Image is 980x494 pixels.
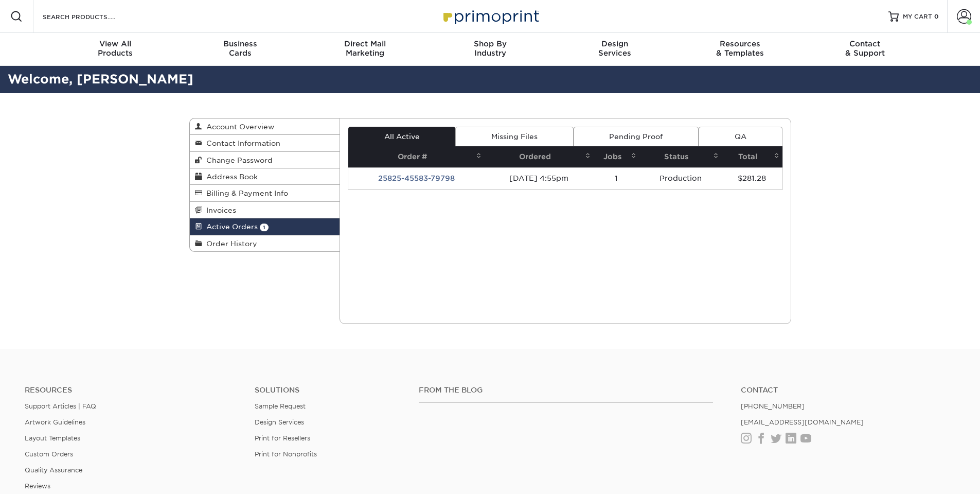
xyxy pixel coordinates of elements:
[255,386,403,395] h4: Solutions
[699,127,782,146] a: QA
[202,123,274,131] span: Account Overview
[741,402,805,410] a: [PHONE_NUMBER]
[639,167,722,189] td: Production
[485,146,594,167] th: Ordered
[255,402,306,410] a: Sample Request
[255,434,310,442] a: Print for Resellers
[25,450,73,458] a: Custom Orders
[741,386,955,395] a: Contact
[25,434,80,442] a: Layout Templates
[25,418,85,426] a: Artwork Guidelines
[594,167,639,189] td: 1
[427,33,553,66] a: Shop ByIndustry
[42,10,142,23] input: SEARCH PRODUCTS.....
[639,146,722,167] th: Status
[190,135,340,151] a: Contact Information
[190,218,340,235] a: Active Orders 1
[553,39,678,58] div: Services
[53,39,178,58] div: Products
[302,39,427,48] span: Direct Mail
[722,146,782,167] th: Total
[53,33,178,66] a: View AllProducts
[190,202,340,218] a: Invoices
[348,127,455,146] a: All Active
[255,450,317,458] a: Print for Nonprofits
[903,12,932,21] span: MY CART
[255,418,304,426] a: Design Services
[202,139,280,147] span: Contact Information
[302,33,427,66] a: Direct MailMarketing
[553,39,678,48] span: Design
[348,167,485,189] td: 25825-45583-79798
[202,240,257,248] span: Order History
[260,224,269,231] span: 1
[553,33,678,66] a: DesignServices
[25,402,96,410] a: Support Articles | FAQ
[190,235,340,251] a: Order History
[177,39,302,48] span: Business
[455,127,573,146] a: Missing Files
[574,127,699,146] a: Pending Proof
[594,146,639,167] th: Jobs
[678,33,803,66] a: Resources& Templates
[190,152,340,168] a: Change Password
[419,386,713,395] h4: From the Blog
[25,466,82,474] a: Quality Assurance
[202,206,236,214] span: Invoices
[803,39,928,48] span: Contact
[302,39,427,58] div: Marketing
[202,223,258,231] span: Active Orders
[722,167,782,189] td: $281.28
[485,167,594,189] td: [DATE] 4:55pm
[190,118,340,135] a: Account Overview
[25,386,239,395] h4: Resources
[427,39,553,58] div: Industry
[202,173,258,181] span: Address Book
[427,39,553,48] span: Shop By
[678,39,803,58] div: & Templates
[177,33,302,66] a: BusinessCards
[803,33,928,66] a: Contact& Support
[348,146,485,167] th: Order #
[25,482,50,490] a: Reviews
[202,156,273,164] span: Change Password
[803,39,928,58] div: & Support
[202,189,288,197] span: Billing & Payment Info
[177,39,302,58] div: Cards
[439,5,542,27] img: Primoprint
[678,39,803,48] span: Resources
[190,168,340,185] a: Address Book
[53,39,178,48] span: View All
[934,13,939,20] span: 0
[741,418,864,426] a: [EMAIL_ADDRESS][DOMAIN_NAME]
[190,185,340,201] a: Billing & Payment Info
